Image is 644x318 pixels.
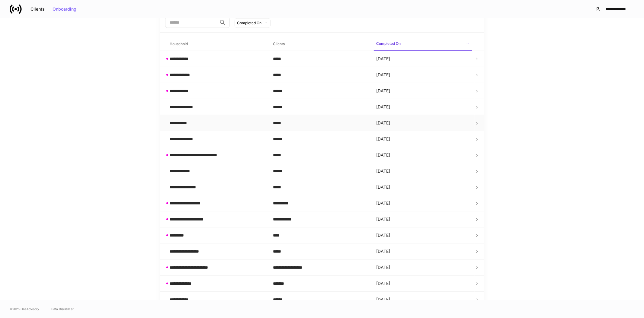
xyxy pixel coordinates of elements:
h6: Completed On [376,41,401,46]
button: Clients [27,4,49,14]
span: Completed On [374,38,472,51]
td: [DATE] [371,260,475,276]
span: © 2025 OneAdvisory [10,306,39,311]
td: [DATE] [371,131,475,147]
td: [DATE] [371,227,475,243]
a: Data Disclaimer [51,306,74,311]
td: [DATE] [371,163,475,179]
div: Onboarding [53,7,76,11]
td: [DATE] [371,147,475,163]
td: [DATE] [371,51,475,67]
h6: Clients [273,41,285,47]
td: [DATE] [371,292,475,308]
td: [DATE] [371,276,475,292]
div: Clients [30,7,45,11]
td: [DATE] [371,211,475,227]
td: [DATE] [371,243,475,260]
h6: Household [170,41,188,47]
button: Onboarding [49,4,80,14]
td: [DATE] [371,67,475,83]
button: Completed On [235,18,271,28]
td: [DATE] [371,179,475,195]
td: [DATE] [371,99,475,115]
td: [DATE] [371,195,475,211]
td: [DATE] [371,115,475,131]
div: Completed On [237,20,262,26]
span: Household [168,38,266,50]
span: Clients [271,38,369,50]
td: [DATE] [371,83,475,99]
